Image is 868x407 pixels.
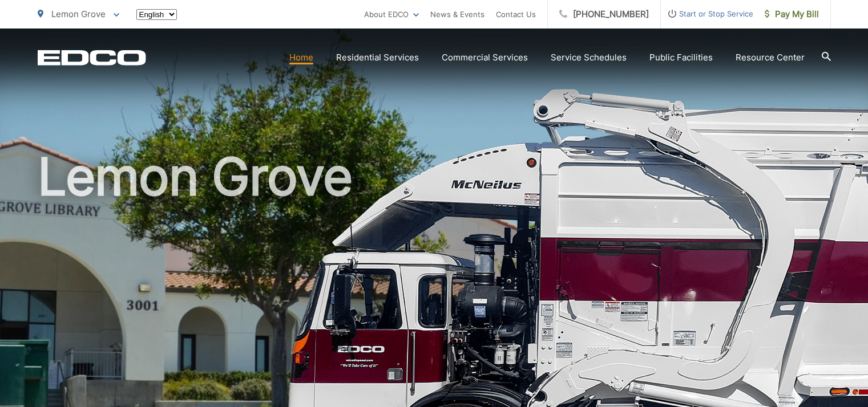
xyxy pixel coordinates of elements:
[649,51,713,64] a: Public Facilities
[51,9,106,19] span: Lemon Grove
[136,9,177,20] select: Select a language
[551,51,627,64] a: Service Schedules
[38,50,146,66] a: EDCD logo. Return to the homepage.
[736,51,805,64] a: Resource Center
[496,7,536,21] a: Contact Us
[430,7,485,21] a: News & Events
[765,7,819,21] span: Pay My Bill
[336,51,419,64] a: Residential Services
[364,7,419,21] a: About EDCO
[289,51,313,64] a: Home
[442,51,528,64] a: Commercial Services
